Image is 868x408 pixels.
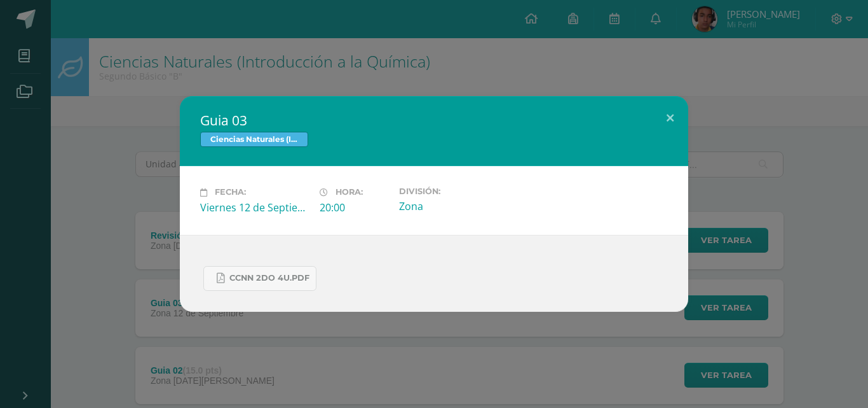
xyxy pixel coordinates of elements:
h2: Guia 03 [200,111,668,129]
button: Close (Esc) [652,96,688,139]
div: 20:00 [320,200,389,215]
div: Zona [399,199,508,213]
span: CCNN 2do 4U.pdf [229,273,309,283]
span: Hora: [336,188,363,197]
div: Viernes 12 de Septiembre [200,200,309,215]
a: CCNN 2do 4U.pdf [203,266,316,291]
span: Fecha: [215,188,246,197]
label: División: [399,186,508,196]
span: Ciencias Naturales (Introducción a la Química) [200,132,308,147]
